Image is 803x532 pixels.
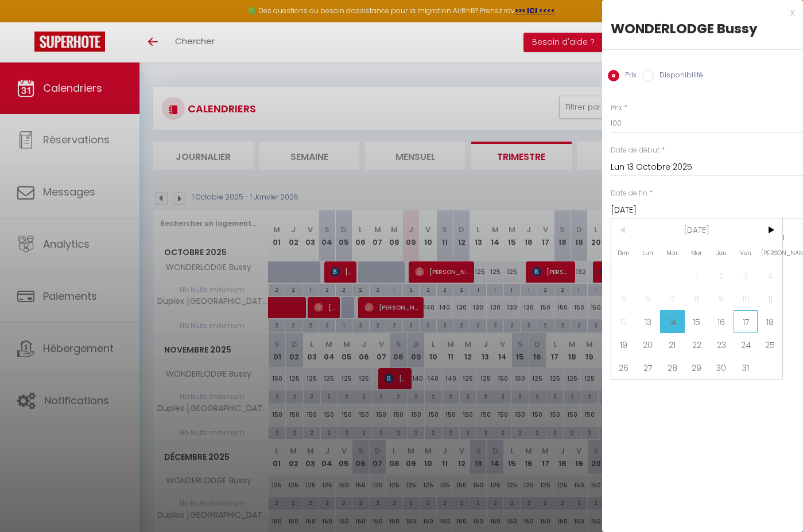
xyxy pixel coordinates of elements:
span: 10 [734,287,758,310]
span: 9 [709,287,734,310]
span: [PERSON_NAME] [758,241,782,264]
span: 8 [685,287,709,310]
span: 14 [660,310,685,333]
span: 6 [636,287,661,310]
span: 21 [660,333,685,356]
span: Jeu [709,241,734,264]
span: 20 [636,333,661,356]
span: 19 [611,333,636,356]
span: 15 [685,310,709,333]
label: Date de début [611,145,660,156]
span: 22 [685,333,709,356]
span: Mer [685,241,709,264]
span: 16 [709,310,734,333]
span: Dim [611,241,636,264]
label: Date de fin [611,188,647,199]
span: 30 [709,356,734,379]
div: x [602,6,794,19]
span: 5 [611,287,636,310]
span: Mar [660,241,685,264]
span: 13 [636,310,661,333]
span: < [611,218,636,241]
span: 24 [734,333,758,356]
span: 4 [758,264,782,287]
label: Disponibilité [654,70,703,83]
span: 27 [636,356,661,379]
span: 31 [734,356,758,379]
span: 1 [685,264,709,287]
label: Prix [619,70,637,83]
span: 12 [611,310,636,333]
div: WONDERLODGE Bussy [611,19,794,38]
span: 23 [709,333,734,356]
span: 28 [660,356,685,379]
span: 17 [734,310,758,333]
span: 2 [709,264,734,287]
span: 11 [758,287,782,310]
span: 25 [758,333,782,356]
span: > [758,218,782,241]
span: Lun [636,241,661,264]
span: [DATE] [636,218,758,241]
span: Ven [734,241,758,264]
span: 18 [758,310,782,333]
span: 29 [685,356,709,379]
span: 26 [611,356,636,379]
label: Prix [611,103,622,114]
span: 7 [660,287,685,310]
span: 3 [734,264,758,287]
